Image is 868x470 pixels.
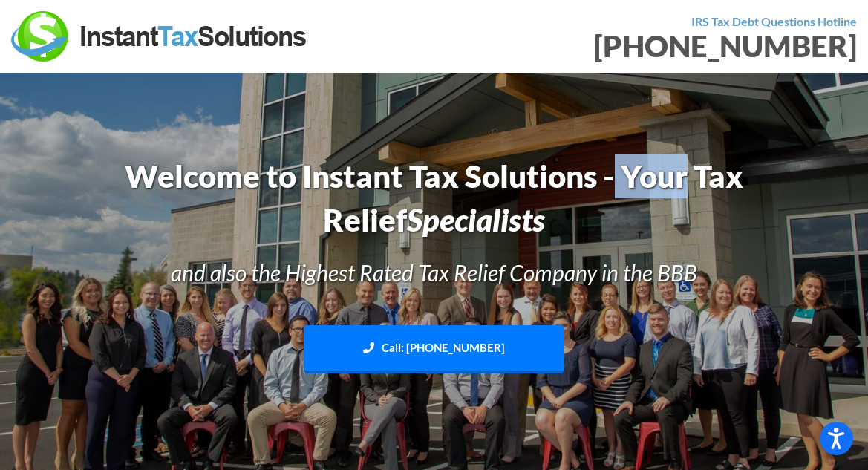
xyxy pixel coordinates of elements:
[11,27,308,42] a: Instant Tax Solutions Logo
[304,325,565,373] a: Call: [PHONE_NUMBER]
[446,31,858,61] div: [PHONE_NUMBER]
[11,11,308,62] img: Instant Tax Solutions Logo
[105,154,763,242] h1: Welcome to Instant Tax Solutions - Your Tax Relief
[407,201,545,238] i: Specialists
[691,14,857,28] strong: IRS Tax Debt Questions Hotline
[105,257,763,288] h3: and also the Highest Rated Tax Relief Company in the BBB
